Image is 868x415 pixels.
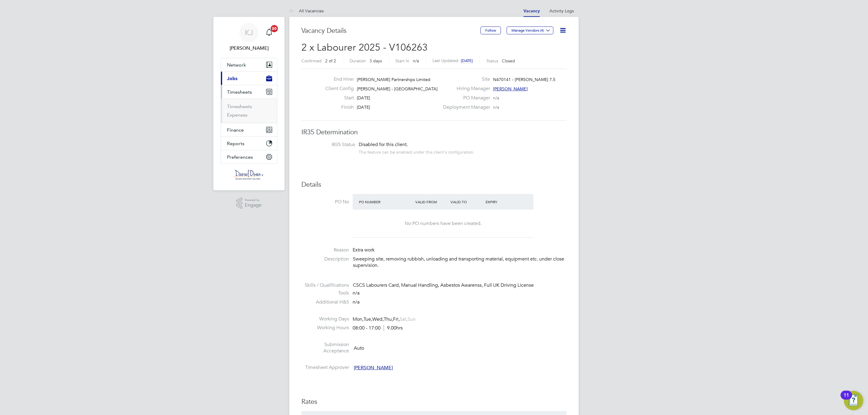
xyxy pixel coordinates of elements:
button: Follow [480,27,501,34]
button: Finance [221,123,277,136]
label: Reason [301,247,349,253]
span: KJ [245,29,253,36]
label: Additional H&S [301,299,349,305]
span: n/a [353,290,360,296]
span: [PERSON_NAME] - [GEOGRAPHIC_DATA] [357,86,438,92]
label: Start In [395,58,409,64]
span: Reports [227,141,244,146]
div: Expiry [484,196,519,207]
div: Valid From [414,196,449,207]
span: 20 [271,25,278,32]
span: Katherine Jacobs [221,45,277,52]
img: danielowen-logo-retina.png [234,170,264,179]
label: Client Config [321,86,354,92]
label: Confirmed [301,58,322,64]
span: [DATE] [461,58,473,63]
label: Working Days [301,316,349,322]
span: Jobs [227,76,237,81]
a: Timesheets [227,104,252,109]
label: Tools [301,290,349,296]
a: Powered byEngage [236,198,262,209]
span: 3 days [370,58,382,64]
label: Hiring Manager [439,86,490,92]
span: Thu, [384,316,393,322]
span: Sun [407,316,416,322]
div: 08:00 - 17:00 [353,325,403,331]
span: [PERSON_NAME] [354,365,393,371]
label: PO Manager [439,95,490,101]
span: Extra work [353,247,375,253]
a: All Vacancies [289,8,324,14]
span: N470141 - [PERSON_NAME] 7.5 [493,77,555,82]
div: Valid To [449,196,484,207]
span: n/a [493,105,499,110]
label: Finish [321,104,354,111]
label: Working Hours [301,325,349,331]
button: Preferences [221,150,277,164]
label: PO No [301,199,349,205]
button: Manage Vendors (4) [507,27,553,34]
span: [DATE] [357,105,370,110]
p: Sweeping site, removing rubbish, unloading and transporting material, equipment etc. under close ... [353,256,567,269]
span: Timesheets [227,89,252,95]
div: This feature can be enabled under this client's configuration. [359,148,474,155]
button: Network [221,58,277,71]
div: No PO numbers have been created. [359,220,527,227]
span: [PERSON_NAME] [493,86,528,92]
span: Engage [245,203,262,208]
label: End Hirer [321,76,354,83]
span: Finance [227,127,244,133]
div: 11 [844,395,849,403]
span: n/a [353,299,360,305]
span: Network [227,62,246,68]
span: 9.00hrs [384,325,403,331]
span: Tue, [363,316,372,322]
button: Jobs [221,72,277,85]
span: Mon, [353,316,363,322]
label: Last Updated [432,58,458,63]
a: KJ[PERSON_NAME] [221,23,277,52]
label: Site [439,76,490,83]
label: Submission Acceptance [301,342,349,354]
label: Status [486,58,498,64]
button: Open Resource Center, 11 new notifications [844,391,863,410]
button: Reports [221,137,277,150]
button: Timesheets [221,85,277,98]
span: [DATE] [357,95,370,101]
h3: Vacancy Details [301,27,480,35]
span: n/a [413,58,419,64]
span: [PERSON_NAME] Partnerships Limited [357,77,430,82]
span: Wed, [372,316,384,322]
div: PO Number [357,196,414,207]
div: CSCS Labourers Card, Manual Handling, Asbestos Awarenss, Full UK Driving License [353,282,567,289]
label: Timesheet Approver [301,364,349,371]
label: Description [301,256,349,262]
label: Start [321,95,354,101]
span: Sat, [400,316,407,322]
span: Fri, [393,316,400,322]
span: Closed [502,58,515,64]
label: Deployment Manager [439,104,490,111]
span: 2 x Labourer 2025 - V106263 [301,42,428,53]
a: Vacancy [524,8,540,14]
a: 20 [263,23,275,42]
div: Timesheets [221,98,277,123]
a: Activity Logs [549,8,574,14]
span: n/a [493,95,499,101]
h3: Rates [301,398,567,406]
a: Go to home page [221,170,277,179]
h3: IR35 Determination [301,128,567,137]
span: 2 of 2 [325,58,336,64]
label: Duration [350,58,366,64]
span: Powered by [245,198,262,203]
h3: Details [301,180,567,189]
span: Preferences [227,154,253,160]
span: Disabled for this client. [359,142,408,148]
a: Expenses [227,112,247,118]
label: IR35 Status [307,142,355,148]
nav: Main navigation [213,17,285,190]
label: Skills / Qualifications [301,282,349,289]
span: Auto [354,345,364,351]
